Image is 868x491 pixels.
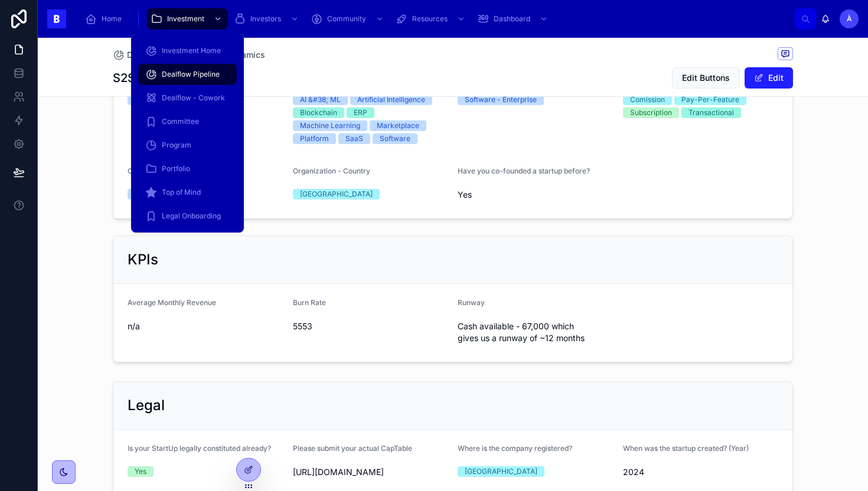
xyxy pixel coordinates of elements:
h1: S2S Dynamics [113,70,194,86]
div: Software [380,133,410,144]
span: Resources [412,14,448,24]
span: n/a [128,320,283,332]
span: Committee [162,117,199,126]
span: Legal Onboarding [162,211,221,221]
span: Cash available - 67,000 which gives us a runway of ~12 months [458,320,614,344]
span: Program [162,140,191,150]
span: Investment Home [162,46,221,55]
span: Investors [250,14,281,24]
span: Runway [458,298,485,307]
a: Dealflow Pipeline [113,49,196,61]
img: App logo [47,9,66,28]
h2: KPIs [128,250,158,269]
div: Blockchain [300,107,337,118]
div: Machine Learning [300,120,360,131]
span: Yes [458,189,614,201]
a: Community [307,8,390,30]
a: Portfolio [138,158,237,179]
a: Investment Home [138,40,237,61]
div: Yes [135,466,146,477]
span: Please submit your actual CapTable [293,444,412,453]
span: Dealflow Pipeline [162,70,220,79]
span: 2024 [623,466,779,478]
span: Have you co-founded a startup before? [458,166,590,175]
span: Edit Buttons [682,72,730,84]
a: Committee [138,111,237,132]
span: Home [102,14,122,24]
a: Investment [147,8,228,30]
span: When was the startup created? (Year) [623,444,749,453]
div: SaaS [345,133,363,144]
a: Top of Mind [138,182,237,203]
span: Top of Mind [162,188,201,197]
a: Dealflow - Cowork [138,87,237,109]
a: Resources [392,8,471,30]
a: Home [81,8,130,30]
div: Artificial Intelligence [357,94,425,105]
span: Portfolio [162,164,190,174]
span: Average Monthly Revenue [128,298,216,307]
div: [GEOGRAPHIC_DATA] [465,466,537,477]
div: scrollable content [76,6,795,32]
span: [URL][DOMAIN_NAME] [293,466,449,478]
span: Investment [167,14,204,24]
a: Investors [230,8,305,30]
div: Comission [630,94,665,105]
div: ERP [354,107,367,118]
a: Legal Onboarding [138,205,237,227]
span: Dealflow Pipeline [127,49,196,61]
button: Edit [745,67,793,89]
div: AI &#38; ML [300,94,341,105]
h2: Legal [128,396,165,415]
span: Is your StartUp legally constituted already? [128,444,271,453]
div: Subscription [630,107,672,118]
span: 5553 [293,320,449,332]
a: Dashboard [474,8,554,30]
span: Organization - Country [293,166,370,175]
span: Burn Rate [293,298,326,307]
div: Software - Enterprise [465,94,537,105]
div: Pay-Per-Feature [681,94,739,105]
span: Where is the company registered? [458,444,572,453]
span: City [128,166,141,175]
span: À [847,14,852,24]
div: [GEOGRAPHIC_DATA] [300,189,373,199]
div: Marketplace [377,120,419,131]
a: Program [138,135,237,156]
div: Platform [300,133,329,144]
a: Dealflow Pipeline [138,64,237,85]
span: Dashboard [494,14,530,24]
span: Community [327,14,366,24]
div: Transactional [688,107,734,118]
span: Dealflow - Cowork [162,93,225,103]
button: Edit Buttons [672,67,740,89]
